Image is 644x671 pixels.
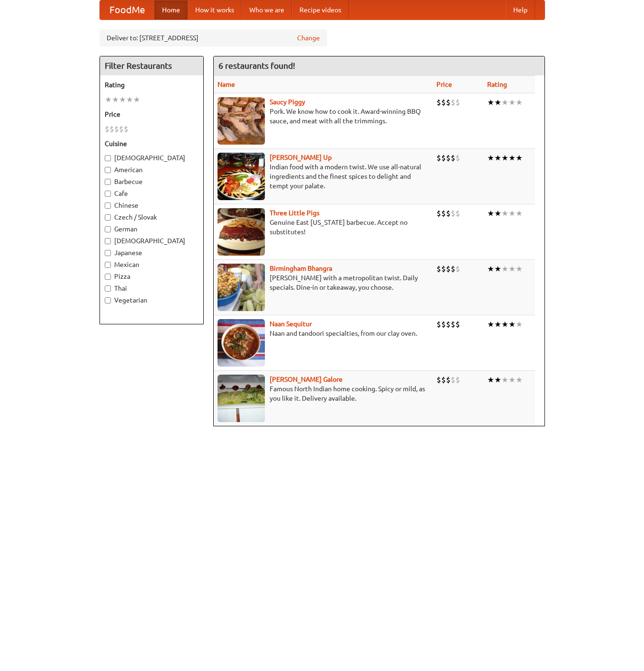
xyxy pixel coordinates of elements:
a: [PERSON_NAME] Galore [270,376,343,383]
input: Japanese [105,250,111,256]
img: saucy.jpg [218,97,265,145]
a: Naan Sequitur [270,320,312,328]
ng-pluralize: 6 restaurants found! [218,61,295,70]
li: $ [446,153,451,163]
label: Pizza [105,272,199,281]
li: $ [455,208,460,219]
li: ★ [516,208,523,219]
a: Saucy Piggy [270,98,305,106]
li: $ [455,375,460,385]
h5: Price [105,110,199,119]
li: $ [451,97,455,108]
input: Chinese [105,202,111,209]
li: ★ [494,208,501,219]
a: Help [506,0,535,19]
li: ★ [494,264,501,274]
li: ★ [487,264,494,274]
li: $ [109,124,114,134]
input: Czech / Slovak [105,214,111,221]
li: $ [441,208,446,219]
li: $ [455,153,460,163]
input: [DEMOGRAPHIC_DATA] [105,155,111,161]
div: Deliver to: [STREET_ADDRESS] [100,29,327,46]
li: ★ [112,94,119,105]
p: Famous North Indian home cooking. Spicy or mild, as you like it. Delivery available. [218,384,429,403]
input: Mexican [105,262,111,268]
label: Chinese [105,201,199,210]
li: ★ [508,153,516,163]
li: $ [451,319,455,330]
li: ★ [501,97,508,108]
p: Naan and tandoori specialties, from our clay oven. [218,329,429,338]
input: Vegetarian [105,297,111,303]
li: ★ [508,208,516,219]
li: $ [441,97,446,108]
li: $ [446,375,451,385]
label: [DEMOGRAPHIC_DATA] [105,153,199,163]
li: ★ [516,153,523,163]
p: Indian food with a modern twist. We use all-natural ingredients and the finest spices to delight ... [218,162,429,191]
li: $ [441,264,446,274]
li: $ [114,124,119,134]
li: $ [105,124,109,134]
li: $ [455,97,460,108]
li: $ [436,319,441,330]
li: $ [446,208,451,219]
a: Change [297,33,320,43]
a: Who we are [242,0,292,19]
p: [PERSON_NAME] with a metropolitan twist. Daily specials. Dine-in or takeaway, you choose. [218,273,429,292]
li: ★ [487,375,494,385]
li: $ [451,153,455,163]
a: FoodMe [100,0,154,19]
li: $ [441,319,446,330]
input: German [105,226,111,232]
a: Price [436,81,452,88]
a: How it works [188,0,242,19]
li: ★ [494,153,501,163]
li: ★ [494,375,501,385]
li: ★ [494,97,501,108]
li: $ [455,319,460,330]
label: Czech / Slovak [105,212,199,222]
a: Name [218,81,235,88]
input: Pizza [105,274,111,280]
label: Mexican [105,260,199,269]
li: $ [436,97,441,108]
a: Birmingham Bhangra [270,265,332,272]
img: curryup.jpg [218,153,265,200]
label: American [105,165,199,175]
label: [DEMOGRAPHIC_DATA] [105,236,199,246]
li: ★ [133,94,140,105]
li: ★ [126,94,133,105]
li: ★ [501,208,508,219]
li: $ [436,208,441,219]
label: Cafe [105,189,199,198]
h5: Cuisine [105,139,199,148]
li: ★ [494,319,501,330]
li: $ [436,153,441,163]
b: Three Little Pigs [270,209,319,217]
li: ★ [508,97,516,108]
h5: Rating [105,80,199,90]
li: ★ [516,97,523,108]
input: American [105,167,111,173]
a: [PERSON_NAME] Up [270,154,332,161]
li: $ [455,264,460,274]
input: Barbecue [105,179,111,185]
li: $ [446,319,451,330]
li: $ [441,375,446,385]
h4: Filter Restaurants [100,56,203,75]
a: Recipe videos [292,0,349,19]
li: ★ [508,319,516,330]
li: $ [446,264,451,274]
li: $ [446,97,451,108]
a: Home [154,0,188,19]
li: ★ [516,264,523,274]
li: $ [441,153,446,163]
li: ★ [487,97,494,108]
li: ★ [501,375,508,385]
